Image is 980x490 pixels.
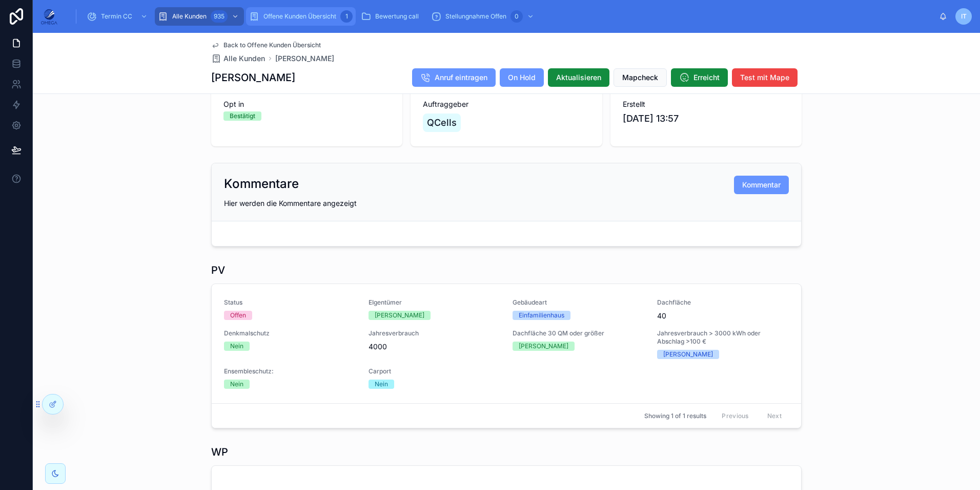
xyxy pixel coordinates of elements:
[369,329,501,337] span: Jahresverbrauch
[211,10,228,23] div: 935
[101,12,132,21] span: Termin CC
[223,53,265,64] span: Alle Kunden
[663,350,713,359] div: [PERSON_NAME]
[657,329,789,346] span: Jahresverbrauch > 3000 kWh oder Abschlag >100 €
[623,111,789,126] span: [DATE] 13:57
[375,311,424,320] div: [PERSON_NAME]
[622,72,658,83] span: Mapcheck
[693,72,720,83] span: Erreicht
[375,380,388,389] div: Nein
[223,41,321,49] span: Back to Offene Kunden Übersicht
[742,180,781,190] span: Kommentar
[358,7,426,26] a: Bewertung call
[508,72,536,83] span: On Hold
[657,311,789,321] span: 40
[230,380,243,389] div: Nein
[519,342,568,351] div: [PERSON_NAME]
[732,68,798,87] button: Test mit Mape
[223,99,390,109] span: Opt in
[224,176,299,192] h2: Kommentare
[375,12,419,21] span: Bewertung call
[263,12,336,21] span: Offene Kunden Übersicht
[671,68,728,87] button: Erreicht
[211,445,228,459] h1: WP
[211,70,295,85] h1: [PERSON_NAME]
[41,8,57,25] img: App logo
[84,7,153,26] a: Termin CC
[427,116,457,130] span: QCells
[556,72,601,83] span: Aktualisieren
[657,298,789,307] span: Dachfläche
[211,53,265,64] a: Alle Kunden
[513,329,645,337] span: Dachfläche 30 QM oder größer
[519,311,564,320] div: Einfamilienhaus
[644,412,706,420] span: Showing 1 of 1 results
[224,367,356,375] span: Ensembleschutz:
[230,311,246,320] div: Offen
[246,7,356,26] a: Offene Kunden Übersicht1
[369,367,501,375] span: Carport
[224,298,356,307] span: Status
[172,12,207,21] span: Alle Kunden
[548,68,609,87] button: Aktualisieren
[369,298,501,307] span: EIgentümer
[500,68,544,87] button: On Hold
[66,5,939,28] div: scrollable content
[211,263,225,277] h1: PV
[623,99,789,109] span: Erstellt
[961,12,967,21] span: IT
[224,329,356,337] span: Denkmalschutz
[445,12,506,21] span: Stellungnahme Offen
[155,7,244,26] a: Alle Kunden935
[412,68,496,87] button: Anruf eintragen
[230,111,255,121] div: Bestätigt
[614,68,667,87] button: Mapcheck
[511,10,523,23] div: 0
[340,10,353,23] div: 1
[734,176,789,194] button: Kommentar
[513,298,645,307] span: Gebäudeart
[423,99,589,109] span: Auftraggeber
[224,199,357,208] span: Hier werden die Kommentare angezeigt
[435,72,487,83] span: Anruf eintragen
[230,342,243,351] div: Nein
[275,53,334,64] a: [PERSON_NAME]
[211,41,321,49] a: Back to Offene Kunden Übersicht
[740,72,789,83] span: Test mit Mape
[428,7,539,26] a: Stellungnahme Offen0
[369,342,501,352] span: 4000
